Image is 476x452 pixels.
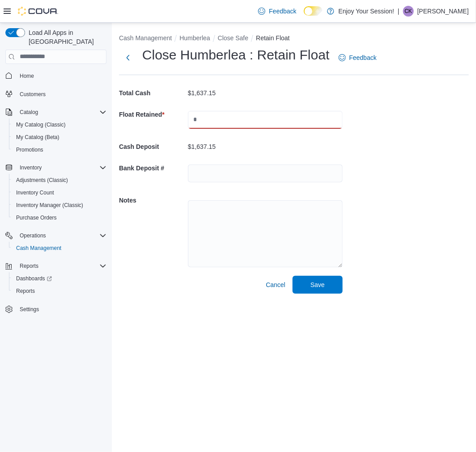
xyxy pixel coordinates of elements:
button: Inventory Count [9,186,110,199]
button: Inventory [16,162,45,173]
span: Feedback [349,53,377,62]
span: Reports [20,262,38,270]
span: Inventory [20,164,42,171]
button: Operations [2,229,110,242]
span: Settings [16,304,106,315]
span: Reports [16,287,35,295]
span: Cash Management [16,245,61,252]
h5: Bank Deposit # [119,159,186,177]
button: My Catalog (Classic) [9,118,110,131]
span: Settings [20,306,39,313]
button: Cash Management [9,242,110,254]
a: Purchase Orders [13,212,60,223]
span: Purchase Orders [13,212,106,223]
span: CK [405,6,412,17]
span: Feedback [269,7,296,16]
span: My Catalog (Beta) [13,132,106,143]
button: Operations [16,230,50,241]
a: Inventory Count [13,187,58,198]
span: Home [20,72,34,80]
button: Purchase Orders [9,211,110,224]
input: Dark Mode [304,6,323,16]
span: Inventory Manager (Classic) [16,202,83,209]
span: My Catalog (Beta) [16,134,59,141]
button: Cancel [262,276,289,294]
span: Purchase Orders [16,214,57,221]
span: Operations [16,230,106,241]
h5: Float Retained [119,106,186,123]
a: My Catalog (Beta) [13,132,63,143]
span: Cash Management [13,243,106,253]
p: $1,637.15 [188,143,216,150]
button: Promotions [9,144,110,156]
span: Dashboards [13,273,106,284]
nav: Complex example [5,66,106,339]
span: Inventory Manager (Classic) [13,200,106,211]
span: Promotions [16,146,43,153]
span: Inventory Count [13,187,106,198]
a: Home [16,71,38,81]
span: Load All Apps in [GEOGRAPHIC_DATA] [25,28,106,46]
button: Inventory Manager (Classic) [9,199,110,211]
h5: Cash Deposit [119,138,186,156]
span: Adjustments (Classic) [13,175,106,186]
span: Inventory Count [16,189,54,196]
button: Save [293,276,343,294]
span: Inventory [16,162,106,173]
span: My Catalog (Classic) [13,119,106,130]
button: Inventory [2,161,110,174]
button: Retain Float [256,34,289,42]
button: Reports [9,285,110,297]
span: Customers [16,89,106,100]
button: Home [2,69,110,82]
span: Catalog [20,109,38,116]
button: My Catalog (Beta) [9,131,110,144]
button: Cash Management [119,34,172,42]
a: Customers [16,89,49,100]
button: Reports [16,261,42,271]
h1: Close Humberlea : Retain Float [142,46,330,64]
span: Reports [16,261,106,271]
span: Home [16,70,106,81]
h5: Notes [119,191,186,209]
span: Reports [13,286,106,296]
a: Feedback [255,2,300,20]
a: Settings [16,304,42,315]
span: Dashboards [16,275,52,282]
button: Humberlea [179,34,210,42]
p: $1,637.15 [188,89,216,97]
p: | [398,6,399,17]
a: Reports [13,286,38,296]
span: Customers [20,91,46,98]
img: Cova [18,7,58,16]
p: Enjoy Your Session! [339,6,395,17]
a: Promotions [13,144,47,155]
a: Feedback [335,49,380,67]
h5: Total Cash [119,84,186,102]
a: Inventory Manager (Classic) [13,200,87,211]
button: Catalog [16,107,42,118]
span: Promotions [13,144,106,155]
span: Operations [20,232,46,239]
nav: An example of EuiBreadcrumbs [119,34,469,44]
a: Dashboards [9,272,110,285]
a: Adjustments (Classic) [13,175,72,186]
button: Close Safe [218,34,248,42]
span: Cancel [266,280,285,289]
p: [PERSON_NAME] [417,6,469,17]
span: Catalog [16,107,106,118]
button: Settings [2,303,110,316]
a: Dashboards [13,273,55,284]
button: Customers [2,88,110,101]
div: Chris Kelayna [403,6,414,17]
a: My Catalog (Classic) [13,119,69,130]
span: My Catalog (Classic) [16,121,66,128]
span: Save [310,280,325,289]
button: Reports [2,260,110,272]
a: Cash Management [13,243,65,253]
button: Catalog [2,106,110,118]
span: Adjustments (Classic) [16,177,68,184]
button: Adjustments (Classic) [9,174,110,186]
button: Next [119,49,137,67]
